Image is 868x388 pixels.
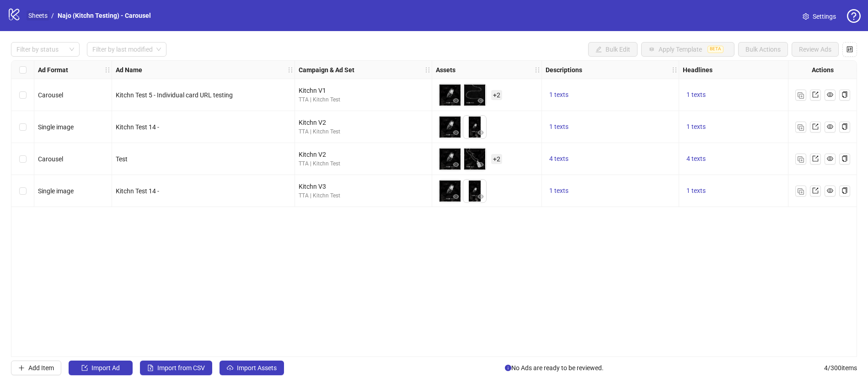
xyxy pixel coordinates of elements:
[450,96,461,106] button: Preview
[429,61,432,79] div: Resize Campaign & Ad Set column
[299,181,428,191] div: Kitchn V3
[676,61,679,79] div: Resize Descriptions column
[463,148,486,170] img: Asset 2
[439,148,461,170] img: Asset 1
[541,67,547,73] span: holder
[824,363,857,373] span: 4 / 300 items
[678,67,684,73] span: holder
[111,67,117,73] span: holder
[453,97,459,104] span: eye
[795,90,806,101] button: Duplicate
[477,129,484,136] span: eye
[813,11,836,21] span: Settings
[453,193,459,200] span: eye
[798,156,804,163] img: Duplicate
[847,9,861,23] span: question-circle
[116,91,233,99] span: Kitchn Test 5 - Individual card URL testing
[477,193,484,200] span: eye
[641,42,734,57] button: Apply TemplateBETA
[38,155,63,163] span: Carousel
[683,122,709,133] button: 1 texts
[287,67,294,73] span: holder
[450,128,461,138] button: Preview
[116,123,159,131] span: Kitchn Test 14 -
[475,128,486,138] button: Preview
[491,90,502,100] span: + 2
[299,149,428,159] div: Kitchn V2
[116,65,142,75] strong: Ad Name
[299,191,428,200] div: TTA | Kitchn Test
[671,67,678,73] span: holder
[505,365,511,371] span: info-circle
[549,91,568,98] span: 1 texts
[795,154,806,165] button: Duplicate
[424,67,431,73] span: holder
[116,187,159,195] span: Kitchn Test 14 -
[299,117,428,128] div: Kitchn V2
[453,161,459,168] span: eye
[237,364,277,372] span: Import Assets
[827,187,833,194] span: eye
[147,365,154,371] span: file-excel
[841,123,848,130] span: copy
[11,143,34,175] div: Select row 3
[827,123,833,130] span: eye
[798,188,804,195] img: Duplicate
[157,364,205,372] span: Import from CSV
[436,65,455,75] strong: Assets
[294,67,300,73] span: holder
[28,364,54,372] span: Add Item
[812,155,819,162] span: export
[549,155,568,162] span: 4 texts
[463,116,486,138] img: Asset 2
[683,154,709,165] button: 4 texts
[453,129,459,136] span: eye
[477,161,484,168] span: eye
[686,123,706,130] span: 1 texts
[439,116,461,138] img: Asset 1
[588,42,638,57] button: Bulk Edit
[38,187,74,195] span: Single image
[299,159,428,168] div: TTA | Kitchn Test
[683,65,713,75] strong: Headlines
[38,91,63,99] span: Carousel
[11,111,34,143] div: Select row 2
[69,361,133,375] button: Import Ad
[299,96,428,104] div: TTA | Kitchn Test
[803,13,809,20] span: setting
[812,187,819,194] span: export
[539,61,541,79] div: Resize Assets column
[51,11,54,21] li: /
[795,122,806,133] button: Duplicate
[827,155,833,162] span: eye
[439,84,461,106] img: Asset 1
[841,155,848,162] span: copy
[546,186,572,197] button: 1 texts
[792,42,839,57] button: Review Ads
[812,65,834,75] strong: Actions
[11,361,61,375] button: Add Item
[686,155,706,162] span: 4 texts
[842,42,857,57] button: Configure table settings
[812,91,819,98] span: export
[11,61,34,79] div: Select all rows
[546,65,582,75] strong: Descriptions
[431,67,437,73] span: holder
[18,365,25,371] span: plus
[738,42,788,57] button: Bulk Actions
[81,365,88,371] span: import
[38,123,74,131] span: Single image
[841,187,848,194] span: copy
[795,9,843,24] a: Settings
[549,123,568,130] span: 1 texts
[227,365,233,371] span: cloud-upload
[27,11,49,21] a: Sheets
[116,155,128,163] span: Test
[109,61,112,79] div: Resize Ad Format column
[299,128,428,136] div: TTA | Kitchn Test
[475,191,486,202] button: Preview
[683,90,709,101] button: 1 texts
[299,65,354,75] strong: Campaign & Ad Set
[546,90,572,101] button: 1 texts
[104,67,111,73] span: holder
